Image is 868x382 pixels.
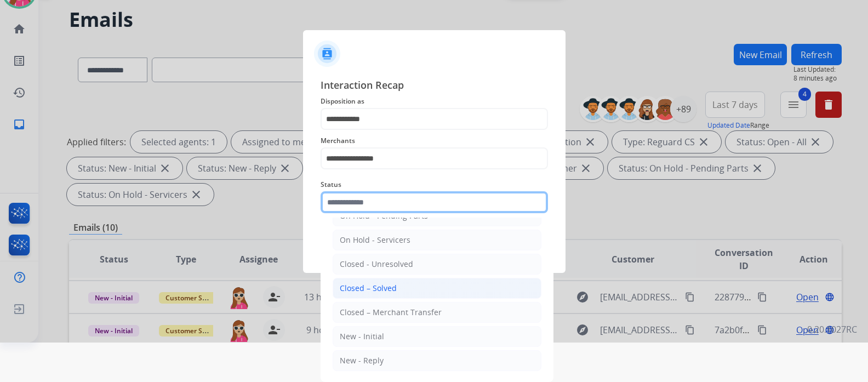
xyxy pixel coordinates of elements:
div: Closed – Solved [340,283,397,294]
div: On Hold - Servicers [340,235,410,246]
div: New - Reply [340,355,384,366]
img: contactIcon [314,41,340,67]
span: Status [321,178,548,191]
p: 0.20.1027RC [807,323,857,336]
span: Disposition as [321,95,548,108]
div: Closed – Merchant Transfer [340,307,442,318]
div: Closed - Unresolved [340,259,413,270]
div: New - Initial [340,331,384,342]
span: Merchants [321,134,548,147]
span: Interaction Recap [321,77,548,95]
